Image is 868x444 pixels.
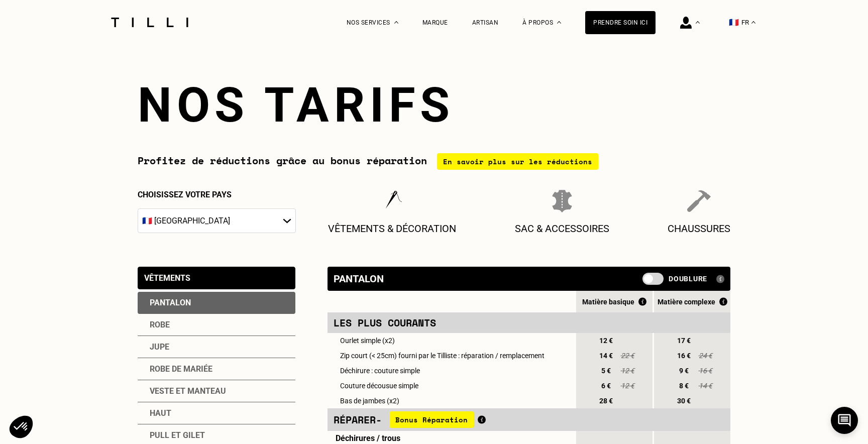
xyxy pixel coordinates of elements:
p: Sac & Accessoires [515,223,609,235]
div: Robe [138,314,295,336]
span: 14 € [698,382,713,390]
span: 12 € [597,337,615,345]
span: 30 € [675,397,693,405]
a: Artisan [472,19,499,26]
span: 16 € [698,367,713,375]
span: 12 € [620,382,635,390]
a: Marque [422,19,448,26]
h1: Nos tarifs [138,77,730,133]
img: Qu'est ce que le Bonus Réparation ? [719,297,727,306]
div: Pantalon [138,292,295,314]
td: Ourlet simple (x2) [328,333,575,348]
span: 5 € [597,367,615,375]
div: En savoir plus sur les réductions [437,153,598,170]
img: Menu déroulant à propos [557,21,561,24]
img: Qu'est ce que le Bonus Réparation ? [478,415,486,424]
div: Profitez de réductions grâce au bonus réparation [138,153,730,170]
td: Couture décousue simple [328,378,575,393]
div: Matière complexe [654,297,730,306]
span: 9 € [675,367,693,375]
span: 8 € [675,382,693,390]
span: 28 € [597,397,615,405]
span: 16 € [675,352,693,360]
span: Bonus Réparation [389,411,474,428]
img: Sac & Accessoires [552,190,572,212]
span: 6 € [597,382,615,390]
img: Menu déroulant [696,21,700,24]
div: Robe de mariée [138,358,295,380]
td: Zip court (< 25cm) fourni par le Tilliste : réparation / remplacement [328,348,575,363]
div: Veste et manteau [138,380,295,402]
img: Vêtements & décoration [380,190,403,212]
div: Pantalon [334,273,384,285]
p: Vêtements & décoration [328,223,456,235]
div: Réparer - [334,411,569,428]
img: Qu'est ce qu'une doublure ? [716,275,724,283]
span: Doublure [669,275,707,283]
span: 14 € [597,352,615,360]
div: Haut [138,402,295,424]
td: Déchirure : couture simple [328,363,575,378]
p: Choisissez votre pays [138,190,296,199]
td: Les plus courants [328,312,575,333]
img: icône connexion [680,17,692,29]
span: 22 € [620,352,635,360]
div: Matière basique [576,297,653,306]
img: Menu déroulant [394,21,398,24]
span: 24 € [698,352,713,360]
img: menu déroulant [751,21,755,24]
img: Logo du service de couturière Tilli [107,18,192,27]
td: Bas de jambes (x2) [328,393,575,408]
a: Prendre soin ici [585,11,656,34]
img: Qu'est ce que le Bonus Réparation ? [638,297,646,306]
p: Chaussures [668,223,730,235]
span: 17 € [675,337,693,345]
span: 12 € [620,367,635,375]
img: Chaussures [687,190,710,212]
div: Vêtements [144,273,190,283]
span: 🇫🇷 [729,18,739,27]
div: Jupe [138,336,295,358]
